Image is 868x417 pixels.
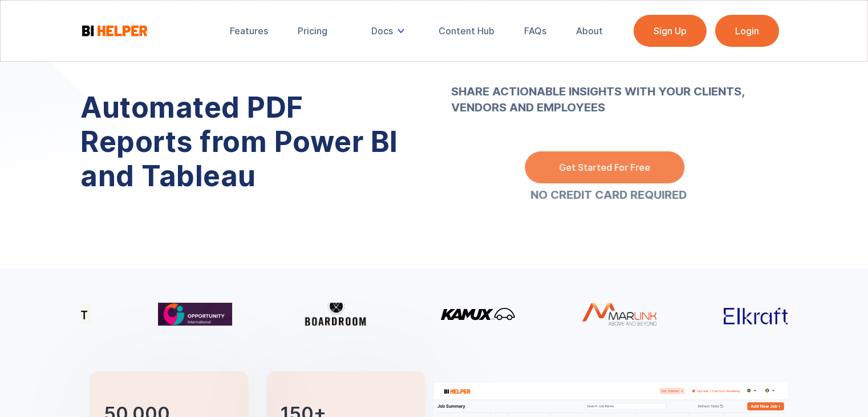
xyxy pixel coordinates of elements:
a: FAQs [516,18,554,43]
div: About [576,25,603,37]
img: Klarsynt logo [17,304,91,323]
h1: Automated PDF Reports from Power BI and Tableau [80,90,417,193]
strong: SHARE ACTIONABLE INSIGHTS WITH YOUR CLIENTS, VENDORS AND EMPLOYEES ‍ [451,51,770,131]
a: Pricing [290,18,335,43]
div: Pricing [298,25,327,37]
div: FAQs [524,25,546,37]
a: Login [715,15,779,47]
a: NO CREDIT CARD REQUIRED [530,189,687,201]
a: About [568,18,611,43]
div: Features [230,25,268,37]
div: Content Hub [439,25,494,37]
a: Sign Up [634,15,707,47]
div: Docs [363,18,417,43]
div: Docs [371,25,393,37]
p: ‍ [451,51,770,131]
a: Content Hub [431,18,502,43]
a: Features [222,18,276,43]
strong: NO CREDIT CARD REQUIRED [530,188,687,202]
a: Get Started For Free [525,151,684,183]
